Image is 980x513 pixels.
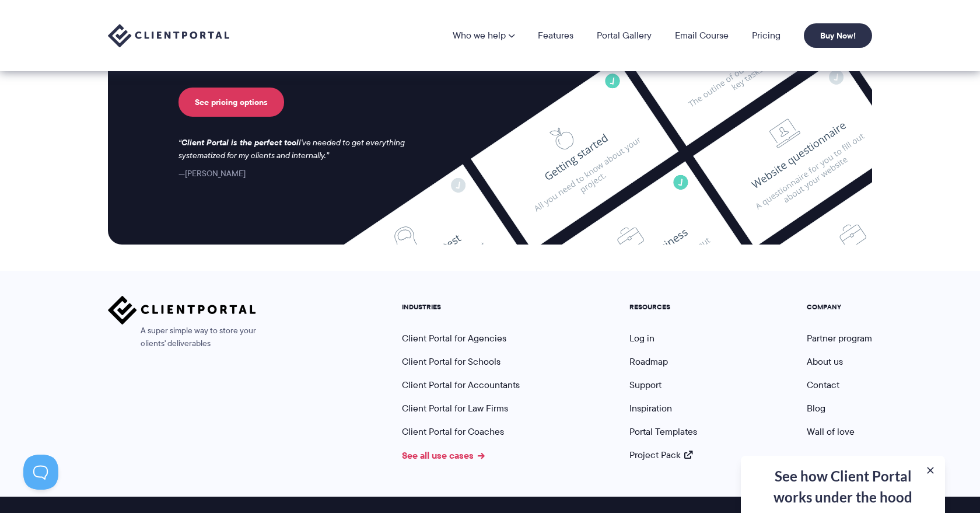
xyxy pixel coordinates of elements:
[807,331,872,345] a: Partner program
[402,378,520,392] a: Client Portal for Accountants
[629,425,697,438] a: Portal Templates
[402,303,520,311] h5: INDUSTRIES
[178,88,284,117] a: See pricing options
[23,455,58,490] iframe: Toggle Customer Support
[807,378,839,392] a: Contact
[597,31,652,40] a: Portal Gallery
[181,136,299,149] strong: Client Portal is the perfect tool
[752,31,780,40] a: Pricing
[402,402,508,415] a: Client Portal for Law Firms
[629,378,661,392] a: Support
[807,425,855,438] a: Wall of love
[629,331,654,345] a: Log in
[108,324,256,350] span: A super simple way to store your clients' deliverables
[675,31,729,40] a: Email Course
[804,23,872,48] a: Buy Now!
[538,31,573,40] a: Features
[453,31,514,40] a: Who we help
[629,402,672,415] a: Inspiration
[402,425,504,438] a: Client Portal for Coaches
[629,355,668,368] a: Roadmap
[629,303,697,311] h5: RESOURCES
[807,402,825,415] a: Blog
[807,355,843,368] a: About us
[402,448,485,462] a: See all use cases
[178,167,246,179] cite: [PERSON_NAME]
[402,355,501,368] a: Client Portal for Schools
[807,303,872,311] h5: COMPANY
[402,331,506,345] a: Client Portal for Agencies
[178,137,416,162] p: I've needed to get everything systematized for my clients and internally.
[629,448,692,462] a: Project Pack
